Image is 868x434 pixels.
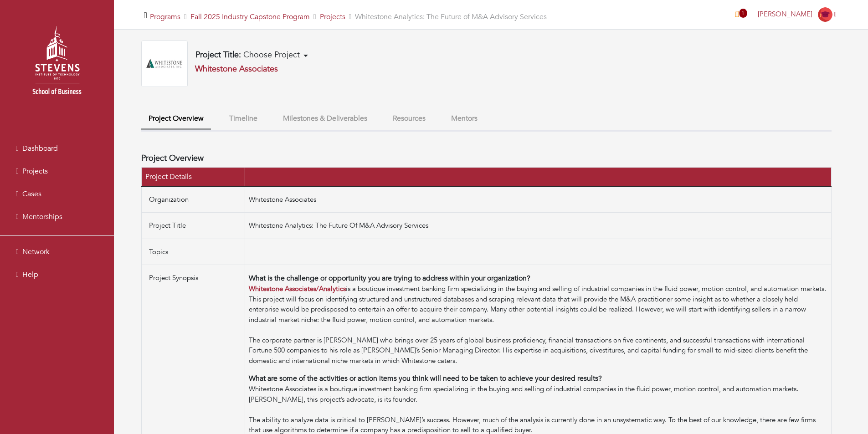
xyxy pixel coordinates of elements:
[150,12,180,22] a: Programs
[195,49,241,61] b: Project Title:
[758,10,812,19] span: [PERSON_NAME]
[142,213,245,239] td: Project Title
[142,167,245,186] th: Project Details
[818,7,832,22] img: Student-Icon-6b6867cbad302adf8029cb3ecf392088beec6a544309a027beb5b4b4576828a8.png
[222,109,265,128] button: Timeline
[22,166,48,176] span: Projects
[444,109,485,128] button: Mentors
[142,239,245,265] td: Topics
[385,109,433,128] button: Resources
[249,284,827,366] div: is a boutique investment banking firm specializing in the buying and selling of industrial compan...
[141,153,832,163] h4: Project Overview
[355,12,547,22] span: Whitestone Analytics: The Future of M&A Advisory Services
[195,63,278,75] a: Whitestone Associates
[2,185,112,203] a: Cases
[739,9,747,18] span: 1
[249,373,827,384] p: What are some of the activities or action items you think will need to be taken to achieve your d...
[22,212,62,222] span: Mentorships
[141,41,188,87] img: whitestone-logo.webp
[22,143,58,153] span: Dashboard
[2,266,112,284] a: Help
[249,273,827,284] p: What is the challenge or opportunity you are trying to address within your organization?
[249,384,827,404] div: Whitestone Associates is a boutique investment banking firm specializing in the buying and sellin...
[193,50,311,61] button: Project Title: Choose Project
[2,162,112,180] a: Projects
[22,270,38,280] span: Help
[276,109,375,128] button: Milestones & Deliverables
[243,49,300,61] span: Choose Project
[245,213,832,239] td: Whitestone Analytics: The Future Of M&A Advisory Services
[22,247,50,257] span: Network
[141,109,211,130] button: Project Overview
[190,12,310,22] a: Fall 2025 Industry Capstone Program
[249,284,346,293] a: Whitestone Associates/Analytics
[754,10,841,19] a: [PERSON_NAME]
[2,243,112,261] a: Network
[245,186,832,213] td: Whitestone Associates
[2,139,112,158] a: Dashboard
[22,189,41,199] span: Cases
[2,208,112,226] a: Mentorships
[320,12,345,22] a: Projects
[142,186,245,213] td: Organization
[9,16,105,112] img: stevens_logo.png
[743,10,746,20] a: 1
